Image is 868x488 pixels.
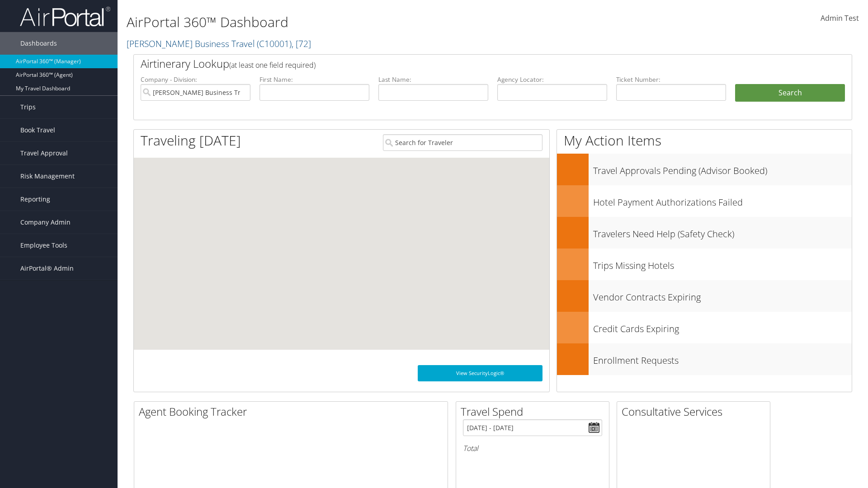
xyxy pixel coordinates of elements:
[557,249,852,280] a: Trips Missing Hotels
[557,280,852,312] a: Vendor Contracts Expiring
[497,75,607,84] label: Agency Locator:
[141,75,250,84] label: Company - Division:
[127,13,615,32] h1: AirPortal 360™ Dashboard
[735,84,845,102] button: Search
[141,56,785,71] h2: Airtinerary Lookup
[378,75,488,84] label: Last Name:
[20,165,75,188] span: Risk Management
[141,131,241,150] h1: Traveling [DATE]
[557,185,852,217] a: Hotel Payment Authorizations Failed
[20,234,67,257] span: Employee Tools
[20,188,50,211] span: Reporting
[139,404,448,419] h2: Agent Booking Tracker
[259,75,369,84] label: First Name:
[593,350,852,367] h3: Enrollment Requests
[20,32,57,55] span: Dashboards
[20,211,71,234] span: Company Admin
[463,443,602,453] h6: Total
[593,160,852,177] h3: Travel Approvals Pending (Advisor Booked)
[593,192,852,209] h3: Hotel Payment Authorizations Failed
[616,75,726,84] label: Ticket Number:
[557,312,852,343] a: Credit Cards Expiring
[20,6,110,27] img: airportal-logo.png
[20,119,55,141] span: Book Travel
[20,96,36,118] span: Trips
[229,60,316,70] span: (at least one field required)
[557,343,852,375] a: Enrollment Requests
[20,257,74,280] span: AirPortal® Admin
[821,5,859,33] a: Admin Test
[292,38,311,50] span: , [ 72 ]
[557,131,852,150] h1: My Action Items
[461,404,609,419] h2: Travel Spend
[593,255,852,272] h3: Trips Missing Hotels
[127,38,311,50] a: [PERSON_NAME] Business Travel
[557,217,852,249] a: Travelers Need Help (Safety Check)
[418,365,542,381] a: View SecurityLogic®
[821,13,859,23] span: Admin Test
[557,154,852,185] a: Travel Approvals Pending (Advisor Booked)
[622,404,770,419] h2: Consultative Services
[257,38,292,50] span: ( C10001 )
[593,286,852,304] h3: Vendor Contracts Expiring
[20,142,68,164] span: Travel Approval
[593,223,852,240] h3: Travelers Need Help (Safety Check)
[383,134,542,151] input: Search for Traveler
[593,318,852,335] h3: Credit Cards Expiring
